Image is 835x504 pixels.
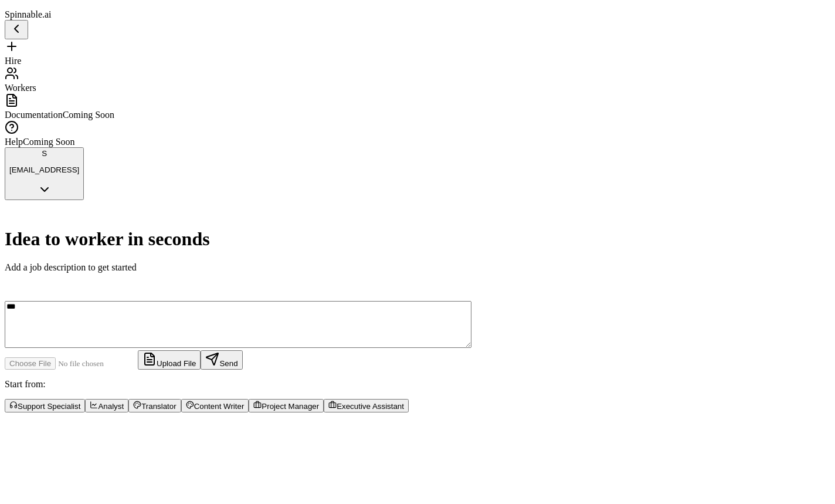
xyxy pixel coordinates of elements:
[128,399,181,412] button: Translator
[5,262,830,273] p: Add a job description to get started
[5,83,36,93] span: Workers
[9,165,79,174] p: [EMAIL_ADDRESS]
[5,399,85,412] button: Support Specialist
[5,137,23,147] span: Help
[5,147,84,200] button: S[EMAIL_ADDRESS]
[5,9,52,19] span: Spinnable
[63,110,114,120] span: Coming Soon
[23,137,74,147] span: Coming Soon
[324,399,409,412] button: Executive Assistant
[249,399,324,412] button: Project Manager
[5,56,21,66] span: Hire
[157,359,196,368] span: Upload File
[5,379,830,390] p: Start from:
[42,149,47,158] span: S
[219,359,237,368] span: Send
[138,350,201,370] button: Upload File
[201,350,242,370] button: Send
[85,399,128,412] button: Analyst
[5,228,830,250] h1: Idea to worker in seconds
[42,9,52,19] span: .ai
[181,399,249,412] button: Content Writer
[5,110,63,120] span: Documentation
